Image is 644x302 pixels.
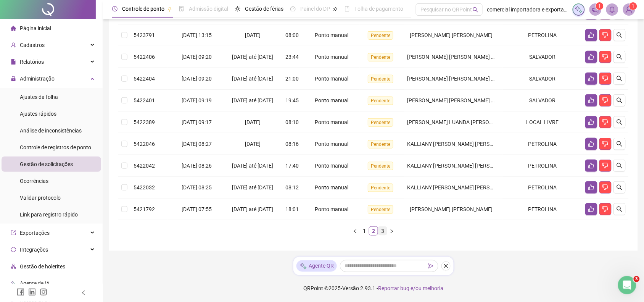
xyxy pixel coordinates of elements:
[592,6,599,13] span: notification
[232,54,274,60] span: [DATE] até [DATE]
[407,141,558,147] span: KALLIANY [PERSON_NAME] [PERSON_NAME] [PERSON_NAME]
[443,263,449,269] span: close
[245,32,261,38] span: [DATE]
[368,184,393,192] span: Pendente
[588,163,594,169] span: like
[428,263,434,269] span: send
[315,163,348,169] span: Ponto manual
[182,32,212,38] span: [DATE] 13:15
[378,226,387,236] li: 3
[473,7,478,13] span: search
[285,163,299,169] span: 17:40
[285,97,299,103] span: 19:45
[609,6,616,13] span: bell
[503,46,582,68] td: SALVADOR
[602,141,609,147] span: dislike
[315,141,348,147] span: Ponto manual
[20,247,48,253] span: Integrações
[588,54,594,60] span: like
[368,31,393,40] span: Pendente
[588,184,594,191] span: like
[11,247,16,252] span: sync
[588,141,594,147] span: like
[167,7,172,11] span: pushpin
[588,97,594,103] span: like
[410,32,493,38] span: [PERSON_NAME] [PERSON_NAME]
[407,54,532,60] span: [PERSON_NAME] [PERSON_NAME] [PERSON_NAME]
[617,97,623,103] span: search
[503,155,582,177] td: PETROLINA
[28,288,36,296] span: linkedin
[285,32,299,38] span: 08:00
[285,184,299,191] span: 08:12
[300,6,330,12] span: Painel do DP
[285,206,299,212] span: 18:01
[232,97,274,103] span: [DATE] até [DATE]
[11,230,16,236] span: export
[503,90,582,111] td: SALVADOR
[81,290,86,296] span: left
[182,76,212,82] span: [DATE] 09:20
[487,5,568,14] span: comercial importadora e exportadora cone LTDA
[407,163,558,169] span: KALLIANY [PERSON_NAME] [PERSON_NAME] [PERSON_NAME]
[368,140,393,149] span: Pendente
[588,119,594,125] span: like
[617,119,623,125] span: search
[235,6,240,11] span: sun
[617,163,623,169] span: search
[602,54,609,60] span: dislike
[20,76,55,82] span: Administração
[134,97,155,103] span: 5422401
[134,76,155,82] span: 5422404
[575,5,583,14] img: sparkle-icon.fc2bf0ac1784a2077858766a79e2daf3.svg
[290,6,296,11] span: dashboard
[368,53,393,61] span: Pendente
[354,6,403,12] span: Folha de pagamento
[503,24,582,46] td: PETROLINA
[315,206,348,212] span: Ponto manual
[20,195,61,201] span: Validar protocolo
[11,59,16,65] span: file
[598,3,601,9] span: 1
[617,206,623,212] span: search
[387,226,396,236] button: right
[596,2,604,10] sup: 1
[20,128,82,134] span: Análise de inconsistências
[20,280,50,286] span: Agente de IA
[368,118,393,127] span: Pendente
[11,76,16,81] span: lock
[623,4,635,15] img: 91461
[134,141,155,147] span: 5422046
[182,119,212,125] span: [DATE] 09:17
[20,212,78,218] span: Link para registro rápido
[368,205,393,214] span: Pendente
[630,2,637,10] sup: Atualize o seu contato no menu Meus Dados
[315,97,348,103] span: Ponto manual
[369,226,378,236] li: 2
[20,25,51,31] span: Página inicial
[634,276,640,282] span: 3
[17,288,24,296] span: facebook
[368,97,393,105] span: Pendente
[11,42,16,48] span: user-add
[189,6,228,12] span: Admissão digital
[20,59,44,65] span: Relatórios
[11,26,16,31] span: home
[20,94,58,100] span: Ajustes da folha
[245,141,261,147] span: [DATE]
[20,111,56,117] span: Ajustes rápidos
[134,184,155,191] span: 5422032
[618,276,636,294] iframe: Intercom live chat
[351,226,360,236] button: left
[299,262,307,270] img: sparkle-icon.fc2bf0ac1784a2077858766a79e2daf3.svg
[182,141,212,147] span: [DATE] 08:27
[407,184,558,191] span: KALLIANY [PERSON_NAME] [PERSON_NAME] [PERSON_NAME]
[378,286,444,292] span: Reportar bug e/ou melhoria
[122,6,164,12] span: Controle de ponto
[602,119,609,125] span: dislike
[617,54,623,60] span: search
[134,32,155,38] span: 5423791
[315,76,348,82] span: Ponto manual
[232,76,274,82] span: [DATE] até [DATE]
[134,119,155,125] span: 5422389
